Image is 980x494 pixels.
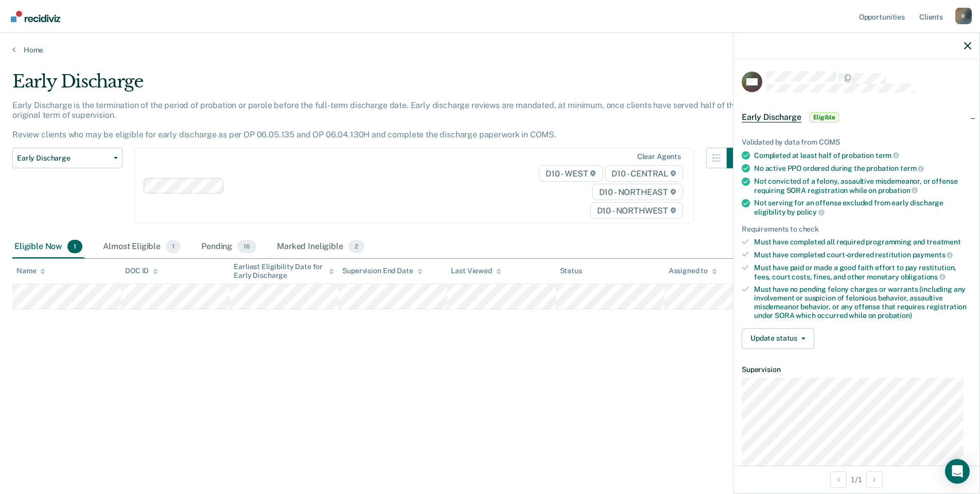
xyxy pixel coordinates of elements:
span: Early Discharge [17,154,110,163]
div: DOC ID [125,267,158,275]
div: Completed at least half of probation [754,151,971,160]
span: payments [913,251,953,259]
span: term [900,164,924,172]
button: Previous Opportunity [830,471,847,488]
span: D10 - CENTRAL [605,165,683,182]
span: Eligible [810,112,839,122]
button: Update status [742,328,814,349]
span: D10 - NORTHWEST [590,202,683,219]
span: obligations [901,273,946,281]
span: 2 [348,240,364,253]
div: Must have completed all required programming and [754,238,971,246]
span: probation [878,186,918,195]
div: Must have no pending felony charges or warrants (including any involvement or suspicion of feloni... [754,285,971,320]
button: Next Opportunity [866,471,883,488]
div: Must have paid or made a good faith effort to pay restitution, fees, court costs, fines, and othe... [754,263,971,281]
span: D10 - WEST [539,165,603,182]
img: Recidiviz [11,11,60,22]
span: term [876,151,899,160]
div: Supervision End Date [342,267,422,275]
span: 16 [237,240,256,253]
div: R [955,8,972,24]
div: Earliest Eligibility Date for Early Discharge [234,262,334,280]
div: No active PPO ordered during the probation [754,164,971,173]
div: Clear agents [637,152,681,161]
div: Not convicted of a felony, assaultive misdemeanor, or offense requiring SORA registration while on [754,177,971,195]
div: Last Viewed [451,267,501,275]
div: Eligible Now [12,236,84,258]
span: D10 - NORTHEAST [592,184,683,200]
button: Profile dropdown button [955,8,972,24]
div: Must have completed court-ordered restitution [754,250,971,259]
span: 1 [166,240,181,253]
div: Assigned to [669,267,717,275]
div: Early DischargeEligible [733,101,979,134]
div: Open Intercom Messenger [945,459,970,484]
div: Validated by data from COMS [742,138,971,147]
div: Marked Ineligible [275,236,366,258]
dt: Supervision [742,365,971,374]
span: policy [797,208,825,216]
span: treatment [926,238,961,246]
span: Early Discharge [742,112,801,122]
div: Status [560,267,582,275]
div: Name [16,267,45,275]
a: Home [12,45,968,55]
div: Requirements to check [742,225,971,234]
p: Early Discharge is the termination of the period of probation or parole before the full-term disc... [12,100,743,140]
span: 1 [67,240,82,253]
div: 1 / 1 [733,466,979,493]
span: probation) [878,311,912,320]
div: Not serving for an offense excluded from early discharge eligibility by [754,199,971,216]
div: Early Discharge [12,71,747,100]
div: Almost Eligible [101,236,183,258]
div: Pending [199,236,258,258]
